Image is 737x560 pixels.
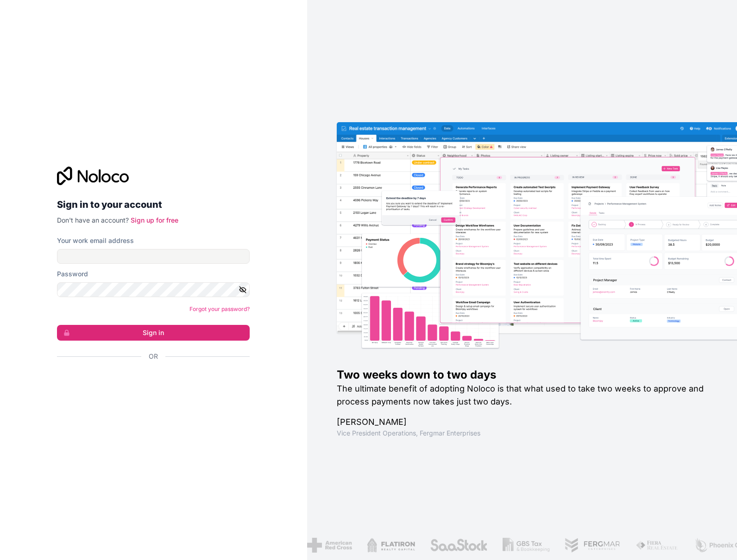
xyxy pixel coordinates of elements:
[57,216,129,224] span: Don't have an account?
[189,305,250,312] a: Forgot your password?
[502,538,549,553] img: /assets/gbstax-C-GtDUiK.png
[57,282,250,297] input: Password
[337,416,707,429] h1: [PERSON_NAME]
[57,269,88,279] label: Password
[337,429,707,438] h1: Vice President Operations , Fergmar Enterprises
[366,538,415,553] img: /assets/flatiron-C8eUkumj.png
[57,196,250,213] h2: Sign in to your account
[337,382,707,408] h2: The ultimate benefit of adopting Noloco is that what used to take two weeks to approve and proces...
[57,236,134,245] label: Your work email address
[429,538,488,553] img: /assets/saastock-C6Zbiodz.png
[57,249,250,264] input: Email address
[149,352,158,361] span: Or
[636,538,679,553] img: /assets/fiera-fwj2N5v4.png
[564,538,621,553] img: /assets/fergmar-CudnrXN5.png
[57,325,250,341] button: Sign in
[337,367,707,382] h1: Two weeks down to two days
[307,538,352,553] img: /assets/american-red-cross-BAupjrZR.png
[131,216,178,224] a: Sign up for free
